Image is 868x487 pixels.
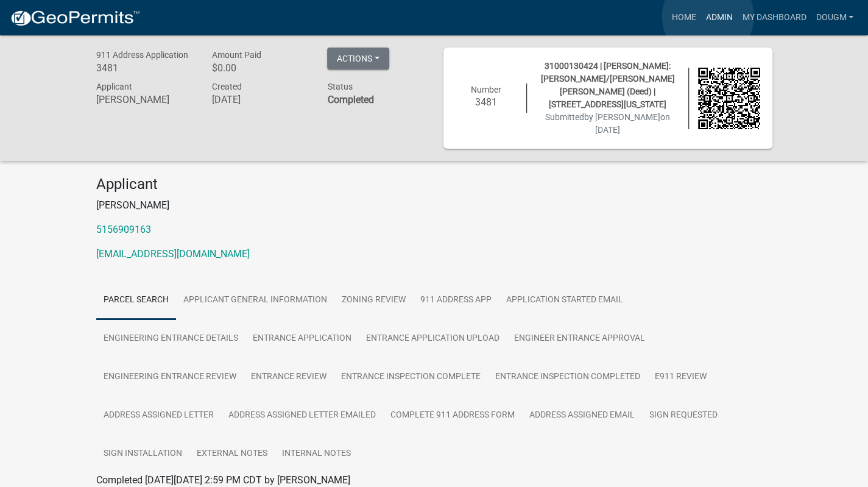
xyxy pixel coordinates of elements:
[96,50,188,60] span: 911 Address Application
[698,68,760,130] img: QR code
[96,82,132,91] span: Applicant
[275,435,358,474] a: Internal Notes
[211,94,309,105] h6: [DATE]
[488,358,647,397] a: Entrance Inspection Completed
[244,358,334,397] a: Entrance Review
[96,474,350,486] span: Completed [DATE][DATE] 2:59 PM CDT by [PERSON_NAME]
[96,281,176,320] a: Parcel search
[96,358,244,397] a: Engineering Entrance Review
[456,96,518,108] h6: 3481
[359,319,507,358] a: Entrance Application Upload
[327,94,373,105] strong: Completed
[211,62,309,74] h6: $0.00
[176,281,334,320] a: Applicant General Information
[471,85,501,94] span: Number
[507,319,652,358] a: Engineer Entrance Approval
[541,61,675,109] span: 31000130424 | [PERSON_NAME]: [PERSON_NAME]/[PERSON_NAME] [PERSON_NAME] (Deed) | [STREET_ADDRESS][...
[245,319,359,358] a: Entrance Application
[96,435,189,474] a: Sign Installation
[545,112,670,135] span: Submitted on [DATE]
[522,396,642,435] a: Address Assigned Email
[96,176,772,193] h4: Applicant
[811,6,858,29] a: Dougm
[413,281,499,320] a: 911 Address App
[584,112,660,122] span: by [PERSON_NAME]
[737,6,811,29] a: My Dashboard
[334,358,488,397] a: Entrance Inspection Complete
[96,224,151,235] a: 5156909163
[211,50,261,60] span: Amount Paid
[221,396,383,435] a: Address Assigned Letter Emailed
[96,62,194,74] h6: 3481
[96,396,221,435] a: Address Assigned Letter
[327,82,352,91] span: Status
[700,6,737,29] a: Admin
[189,435,275,474] a: External Notes
[96,94,194,105] h6: [PERSON_NAME]
[96,248,250,260] a: [EMAIL_ADDRESS][DOMAIN_NAME]
[327,48,389,69] button: Actions
[96,198,772,213] p: [PERSON_NAME]
[383,396,522,435] a: Complete 911 Address Form
[666,6,700,29] a: Home
[96,319,245,358] a: Engineering Entrance Details
[211,82,241,91] span: Created
[334,281,413,320] a: Zoning Review
[642,396,725,435] a: Sign Requested
[647,358,714,397] a: E911 Review
[499,281,630,320] a: Application Started Email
